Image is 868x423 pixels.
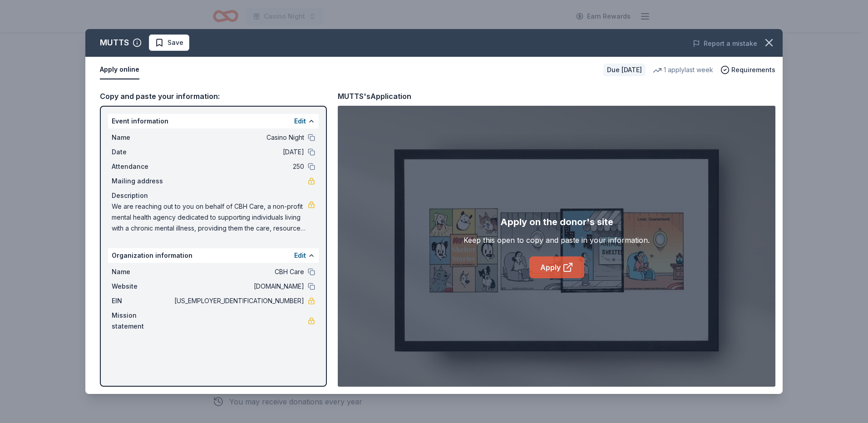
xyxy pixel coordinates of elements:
[338,90,411,102] div: MUTTS's Application
[112,281,173,292] span: Website
[529,256,584,278] a: Apply
[112,161,173,172] span: Attendance
[100,90,327,102] div: Copy and paste your information:
[294,250,306,261] button: Edit
[603,64,646,76] div: Due [DATE]
[112,147,173,157] span: Date
[173,295,304,306] span: [US_EMPLOYER_IDENTIFICATION_NUMBER]
[112,310,173,332] span: Mission statement
[173,161,304,172] span: 250
[112,266,173,277] span: Name
[149,34,189,51] button: Save
[173,266,304,277] span: CBH Care
[108,114,319,128] div: Event information
[168,37,183,48] span: Save
[112,132,173,143] span: Name
[112,295,173,306] span: EIN
[112,201,308,234] span: We are reaching out to you on behalf of CBH Care, a non-profit mental health agency dedicated to ...
[173,281,304,292] span: [DOMAIN_NAME]
[100,60,139,79] button: Apply online
[112,190,315,201] div: Description
[720,64,775,75] button: Requirements
[731,64,775,75] span: Requirements
[464,235,650,246] div: Keep this open to copy and paste in your information.
[294,116,306,127] button: Edit
[500,215,613,229] div: Apply on the donor's site
[108,248,319,263] div: Organization information
[173,132,304,143] span: Casino Night
[653,64,713,75] div: 1 apply last week
[100,35,129,50] div: MUTTS
[112,176,173,187] span: Mailing address
[693,38,757,49] button: Report a mistake
[173,147,304,157] span: [DATE]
